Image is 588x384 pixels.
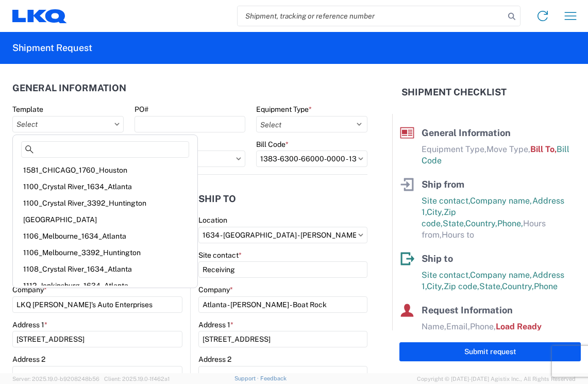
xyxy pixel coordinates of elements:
[12,376,99,382] span: Server: 2025.19.0-b9208248b56
[427,281,444,291] span: City,
[256,140,289,149] label: Bill Code
[12,42,92,54] h2: Shipment Request
[12,320,47,329] label: Address 1
[465,219,497,228] span: Country,
[12,83,126,93] h2: General Information
[198,285,233,294] label: Company
[502,281,534,291] span: Country,
[422,270,470,280] span: Site contact,
[198,251,242,260] label: Site contact
[401,86,507,98] h2: Shipment Checklist
[104,376,170,382] span: Client: 2025.19.0-1f462a1
[422,144,486,154] span: Equipment Type,
[15,211,195,228] div: [GEOGRAPHIC_DATA]
[444,281,479,291] span: Zip code,
[12,355,45,364] label: Address 2
[417,374,576,383] span: Copyright © [DATE]-[DATE] Agistix Inc., All Rights Reserved
[470,322,496,331] span: Phone,
[12,105,43,114] label: Template
[422,127,511,138] span: General Information
[422,305,513,315] span: Request Information
[15,244,195,261] div: 1106_Melbourne_3392_Huntington
[486,144,530,154] span: Move Type,
[198,227,368,243] input: Select
[238,6,505,26] input: Shipment, tracking or reference number
[198,320,233,329] label: Address 1
[422,179,464,190] span: Ship from
[15,228,195,244] div: 1106_Melbourne_1634_Atlanta
[256,151,367,167] input: Select
[15,277,195,294] div: 1112_Jenkinsburg_1634_Atlanta
[234,375,260,381] a: Support
[12,285,47,294] label: Company
[446,322,470,331] span: Email,
[427,207,444,217] span: City,
[198,215,227,225] label: Location
[260,375,287,381] a: Feedback
[15,261,195,277] div: 1108_Crystal River_1634_Atlanta
[479,281,502,291] span: State,
[135,105,148,114] label: PO#
[534,281,558,291] span: Phone
[497,219,523,228] span: Phone,
[443,219,465,228] span: State,
[15,195,195,211] div: 1100_Crystal River_3392_Huntington
[470,196,532,206] span: Company name,
[530,144,557,154] span: Bill To,
[256,105,312,114] label: Equipment Type
[399,342,581,361] button: Submit request
[15,178,195,195] div: 1100_Crystal River_1634_Atlanta
[198,355,231,364] label: Address 2
[12,116,124,132] input: Select
[422,322,446,331] span: Name,
[15,162,195,178] div: 1581_CHICAGO_1760_Houston
[198,194,236,204] h2: Ship to
[470,270,532,280] span: Company name,
[422,253,453,264] span: Ship to
[442,230,474,240] span: Hours to
[422,196,470,206] span: Site contact,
